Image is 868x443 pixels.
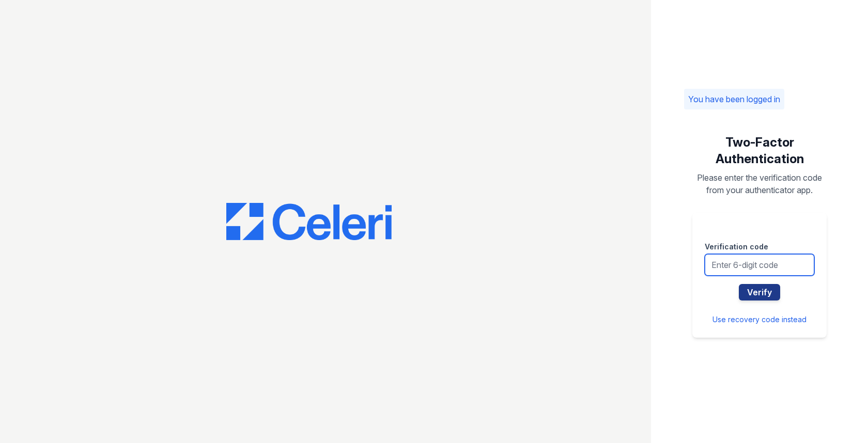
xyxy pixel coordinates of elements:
input: Enter 6-digit code [705,254,814,276]
img: CE_Logo_Blue-a8612792a0a2168367f1c8372b55b34899dd931a85d93a1a3d3e32e68fde9ad4.png [226,203,392,240]
p: Please enter the verification code from your authenticator app. [692,171,827,196]
button: Verify [739,284,780,300]
h1: Two-Factor Authentication [692,134,827,167]
label: Verification code [705,242,768,252]
a: Use recovery code instead [712,315,807,324]
p: You have been logged in [688,93,780,105]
